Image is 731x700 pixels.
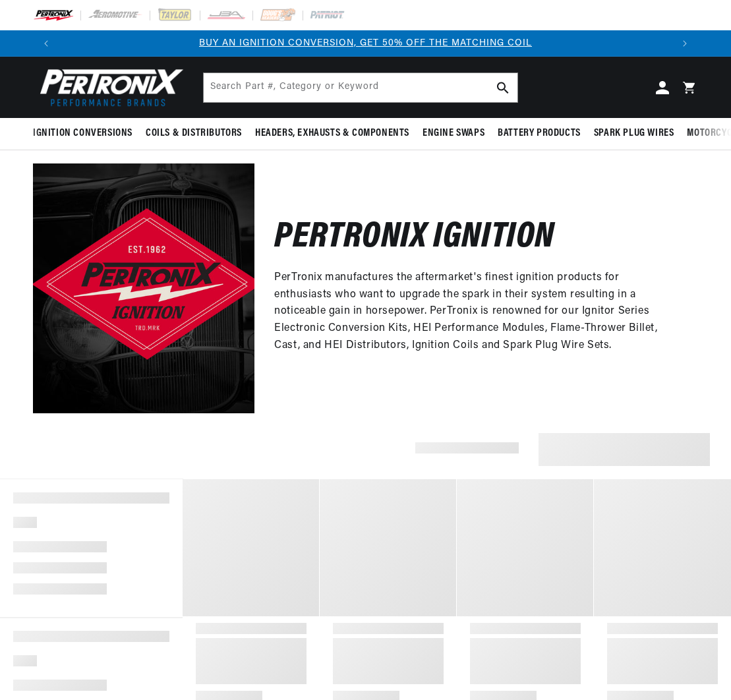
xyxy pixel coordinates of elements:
[33,65,185,110] img: Pertronix
[594,127,674,140] span: Spark Plug Wires
[139,118,249,149] summary: Coils & Distributors
[59,36,672,51] div: Announcement
[199,38,532,48] a: BUY AN IGNITION CONVERSION, GET 50% OFF THE MATCHING COIL
[416,118,491,149] summary: Engine Swaps
[204,73,517,102] input: Search Part #, Category or Keyword
[33,30,59,57] button: Translation missing: en.sections.announcements.previous_announcement
[59,36,672,51] div: 1 of 3
[274,223,554,254] h2: Pertronix Ignition
[255,127,409,140] span: Headers, Exhausts & Components
[498,127,581,140] span: Battery Products
[423,127,484,140] span: Engine Swaps
[488,73,517,102] button: Search Part #, Category or Keyword
[249,118,416,149] summary: Headers, Exhausts & Components
[274,270,678,354] p: PerTronix manufactures the aftermarket's finest ignition products for enthusiasts who want to upg...
[33,118,139,149] summary: Ignition Conversions
[146,127,242,140] span: Coils & Distributors
[33,127,132,140] span: Ignition Conversions
[672,30,698,57] button: Translation missing: en.sections.announcements.next_announcement
[587,118,681,149] summary: Spark Plug Wires
[491,118,587,149] summary: Battery Products
[33,163,254,413] img: Pertronix Ignition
